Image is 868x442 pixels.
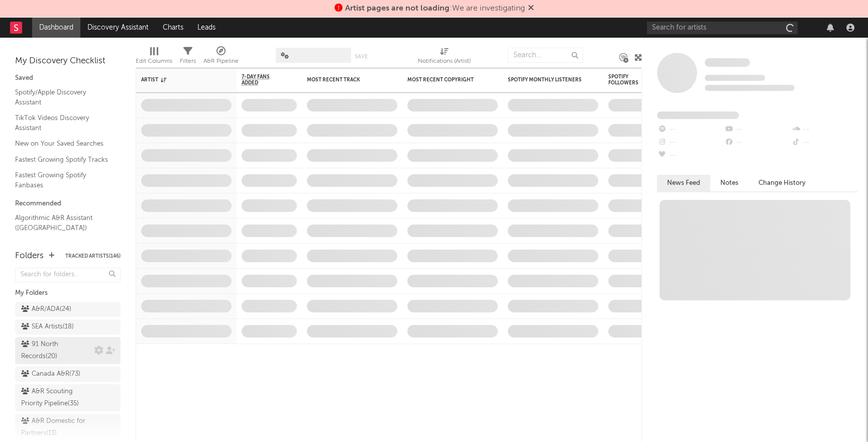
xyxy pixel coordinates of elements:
[21,339,92,363] div: 91 North Records ( 20 )
[21,321,74,333] div: SEA Artists ( 18 )
[407,77,483,83] div: Most Recent Copyright
[141,77,216,83] div: Artist
[647,22,798,34] input: Search for artists
[136,55,172,67] div: Edit Columns
[21,303,71,315] div: A&R/ADA ( 24 )
[724,136,791,149] div: --
[710,175,748,191] button: Notes
[791,123,858,136] div: --
[528,5,534,13] span: Dismiss
[80,18,156,38] a: Discovery Assistant
[203,43,239,72] div: A&R Pipeline
[21,368,80,380] div: Canada A&R ( 73 )
[21,386,92,410] div: A&R Scouting Priority Pipeline ( 35 )
[724,123,791,136] div: --
[345,5,450,13] span: Artist pages are not loading
[508,77,583,83] div: Spotify Monthly Listeners
[608,74,643,86] div: Spotify Followers
[15,212,111,233] a: Algorithmic A&R Assistant ([GEOGRAPHIC_DATA])
[32,18,80,38] a: Dashboard
[15,170,111,190] a: Fastest Growing Spotify Fanbases
[15,55,121,67] div: My Discovery Checklist
[657,123,724,136] div: --
[15,87,111,107] a: Spotify/Apple Discovery Assistant
[15,154,111,165] a: Fastest Growing Spotify Tracks
[156,18,190,38] a: Charts
[705,58,750,67] span: Some Artist
[15,337,121,364] a: 91 North Records(20)
[657,136,724,149] div: --
[180,43,196,72] div: Filters
[136,43,172,72] div: Edit Columns
[418,55,471,67] div: Notifications (Artist)
[705,75,765,81] span: Tracking Since: [DATE]
[657,112,739,119] span: Fans Added by Platform
[657,175,710,191] button: News Feed
[15,113,111,133] a: TikTok Videos Discovery Assistant
[355,54,368,59] button: Save
[190,18,223,38] a: Leads
[242,74,282,86] span: 7-Day Fans Added
[180,55,196,67] div: Filters
[15,367,121,382] a: Canada A&R(73)
[15,72,121,84] div: Saved
[15,268,121,282] input: Search for folders...
[748,175,816,191] button: Change History
[203,55,239,67] div: A&R Pipeline
[345,5,525,13] span: : We are investigating
[15,138,111,149] a: New on Your Saved Searches
[705,58,750,68] a: Some Artist
[418,43,471,72] div: Notifications (Artist)
[657,149,724,162] div: --
[705,85,795,91] span: 0 fans last week
[15,319,121,335] a: SEA Artists(18)
[508,48,583,63] input: Search...
[15,287,121,299] div: My Folders
[15,414,121,441] a: A&R Domestic for Partners(13)
[791,136,858,149] div: --
[21,415,92,439] div: A&R Domestic for Partners ( 13 )
[65,254,121,259] button: Tracked Artists(146)
[15,302,121,317] a: A&R/ADA(24)
[307,77,382,83] div: Most Recent Track
[15,198,121,210] div: Recommended
[15,384,121,411] a: A&R Scouting Priority Pipeline(35)
[15,250,44,262] div: Folders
